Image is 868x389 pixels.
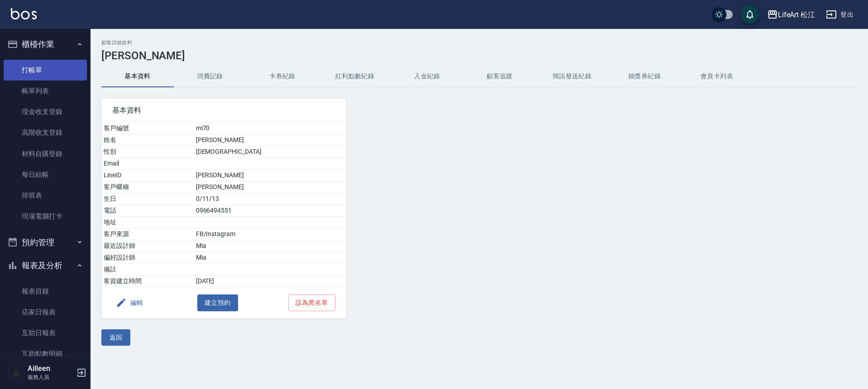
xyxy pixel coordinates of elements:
[101,240,194,252] td: 最近設計師
[101,158,194,170] td: Email
[194,205,346,217] td: 0966494551
[11,8,37,19] img: Logo
[101,123,194,134] td: 客戶編號
[4,60,87,81] a: 打帳單
[101,40,857,46] h2: 顧客詳細資料
[101,193,194,205] td: 生日
[101,49,857,62] h3: [PERSON_NAME]
[4,281,87,302] a: 報表目錄
[536,66,608,87] button: 簡訊發送紀錄
[101,146,194,158] td: 性別
[194,134,346,146] td: [PERSON_NAME]
[101,66,174,87] button: 基本資料
[101,228,194,240] td: 客戶來源
[4,231,87,254] button: 預約管理
[101,181,194,193] td: 客戶暱稱
[101,252,194,264] td: 偏好設計師
[194,240,346,252] td: Mia
[4,206,87,227] a: 現場電腦打卡
[4,343,87,364] a: 互助點數明細
[4,254,87,277] button: 報表及分析
[608,66,681,87] button: 抽獎券紀錄
[194,181,346,193] td: [PERSON_NAME]
[28,373,74,381] p: 服務人員
[822,6,857,23] button: 登出
[7,364,25,382] img: Person
[194,170,346,181] td: [PERSON_NAME]
[101,329,130,346] button: 返回
[4,143,87,164] a: 材料自購登錄
[4,122,87,143] a: 高階收支登錄
[4,302,87,323] a: 店家日報表
[194,146,346,158] td: [DEMOGRAPHIC_DATA]
[197,294,238,311] button: 建立預約
[4,323,87,343] a: 互助日報表
[194,123,346,134] td: mi70
[101,134,194,146] td: 姓名
[391,66,463,87] button: 入金紀錄
[246,66,319,87] button: 卡券紀錄
[101,170,194,181] td: LineID
[194,228,346,240] td: FB/Instagram
[101,264,194,275] td: 備註
[101,205,194,217] td: 電話
[4,101,87,122] a: 現金收支登錄
[112,294,147,311] button: 編輯
[194,275,346,287] td: [DATE]
[763,5,819,24] button: LifeArt 松江
[4,33,87,56] button: 櫃檯作業
[112,106,335,115] span: 基本資料
[288,294,335,311] button: 設為黑名單
[4,185,87,206] a: 排班表
[319,66,391,87] button: 紅利點數紀錄
[463,66,536,87] button: 顧客追蹤
[194,252,346,264] td: Mia
[4,81,87,101] a: 帳單列表
[741,5,759,24] button: save
[101,217,194,228] td: 地址
[194,193,346,205] td: 0/11/13
[4,164,87,185] a: 每日結帳
[101,275,194,287] td: 客資建立時間
[174,66,246,87] button: 消費記錄
[681,66,753,87] button: 會員卡列表
[28,364,74,373] h5: Ailleen
[778,9,816,20] div: LifeArt 松江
